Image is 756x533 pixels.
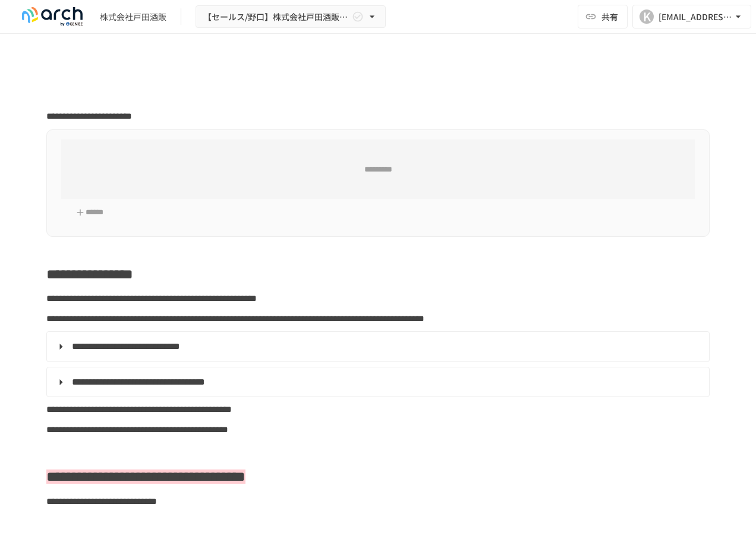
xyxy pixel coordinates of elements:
[578,5,628,28] button: 共有
[632,5,751,28] button: K[EMAIL_ADDRESS][DOMAIN_NAME]
[14,7,90,26] img: logo-default@2x-9cf2c760.svg
[601,10,618,23] span: 共有
[659,9,732,24] div: [EMAIL_ADDRESS][DOMAIN_NAME]
[203,9,349,24] span: 【セールス/野口】株式会社戸田酒販様_初期設定サポート
[100,11,166,23] div: 株式会社戸田酒販
[196,5,386,28] button: 【セールス/野口】株式会社戸田酒販様_初期設定サポート
[640,9,654,24] div: K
